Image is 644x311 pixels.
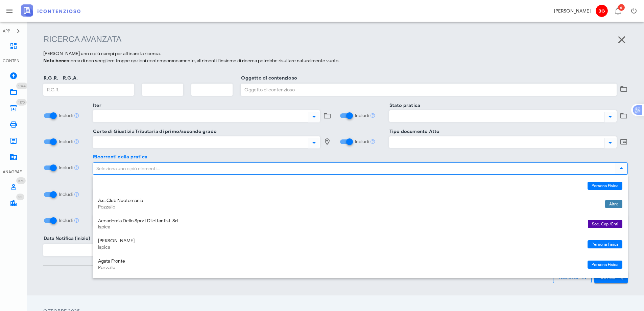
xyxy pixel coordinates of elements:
[592,220,618,228] span: Soc. Cap./Enti
[98,265,582,271] div: Pozzallo
[618,4,625,11] span: Distintivo
[241,84,616,95] input: Oggetto di contenzioso
[98,218,582,224] div: Accademia Dello Sport Dilettantist. Srl
[18,195,22,199] span: 55
[21,4,80,17] img: logo-text-2x.png
[42,75,78,82] label: R.G.R. - R.G.A.
[44,84,134,95] input: R.G.R.
[91,102,101,109] label: Iter
[18,100,25,105] span: 1170
[16,83,28,89] span: Distintivo
[3,169,24,175] div: ANAGRAFICA
[355,138,369,145] label: Includi
[16,177,26,184] span: Distintivo
[98,198,600,204] div: A.s. Club Nuotomania
[355,112,369,119] label: Includi
[387,102,421,109] label: Stato pratica
[59,112,73,119] label: Includi
[59,217,73,224] label: Includi
[592,240,618,248] span: Persona Fisica
[59,138,73,145] label: Includi
[592,182,618,190] span: Persona Fisica
[43,50,628,64] p: [PERSON_NAME] uno o più campi per affinare la ricerca. cerca di non scegliere troppe opzioni cont...
[98,224,582,230] div: Ispica
[18,179,24,183] span: 574
[91,207,121,214] label: Assegnata a
[98,238,582,244] div: [PERSON_NAME]
[43,34,628,45] h1: Ricerca avanzata
[43,58,68,64] strong: Nota bene:
[596,5,608,17] span: BG
[59,164,73,171] label: Includi
[16,99,27,106] span: Distintivo
[554,7,591,15] div: [PERSON_NAME]
[91,154,147,160] label: Ricorrenti della pratica
[609,200,618,208] span: Altro
[93,163,613,174] input: Seleziona uno o più elementi...
[91,181,118,188] label: Resistente
[98,245,582,250] div: Ispica
[592,261,618,269] span: Persona Fisica
[91,128,217,135] label: Corte di Giustizia Tributaria di primo/secondo grado
[610,3,626,19] button: Distintivo
[59,191,73,198] label: Includi
[593,3,610,19] button: BG
[16,194,24,200] span: Distintivo
[3,58,24,64] div: CONTENZIOSO
[98,204,600,210] div: Pozzallo
[239,75,297,82] label: Oggetto di contenzioso
[98,259,582,264] div: Agata Fronte
[18,84,26,88] span: 1044
[387,128,440,135] label: Tipo documento Atto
